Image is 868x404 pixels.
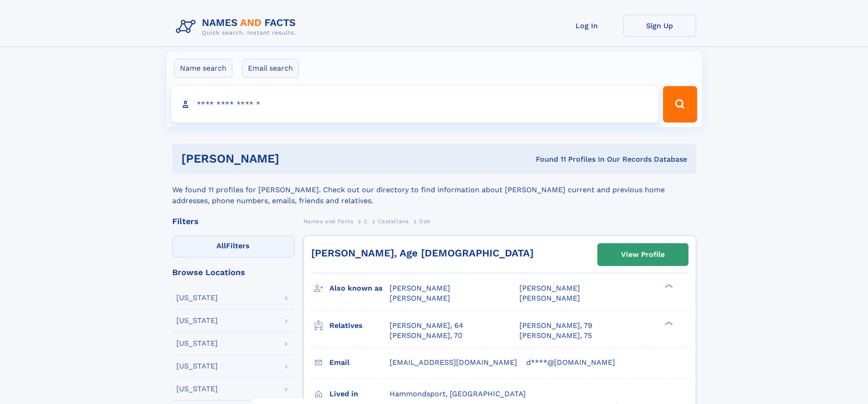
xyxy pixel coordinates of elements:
[390,294,450,302] span: [PERSON_NAME]
[176,317,218,324] div: [US_STATE]
[378,215,409,227] a: Castellana
[390,358,517,367] span: [EMAIL_ADDRESS][DOMAIN_NAME]
[329,318,390,333] h3: Relatives
[390,331,462,341] a: [PERSON_NAME], 70
[242,59,299,78] label: Email search
[176,385,218,393] div: [US_STATE]
[172,15,303,39] img: Logo Names and Facts
[329,281,390,296] h3: Also known as
[378,218,409,225] span: Castellana
[364,218,368,225] span: C
[329,355,390,370] h3: Email
[621,244,665,265] div: View Profile
[519,294,580,302] span: [PERSON_NAME]
[176,294,218,302] div: [US_STATE]
[172,235,294,257] label: Filters
[623,15,696,37] a: Sign Up
[364,215,368,227] a: C
[172,268,294,276] div: Browse Locations
[171,86,659,123] input: search input
[181,153,408,164] h1: [PERSON_NAME]
[390,389,526,398] span: Hammondsport, [GEOGRAPHIC_DATA]
[519,331,592,341] a: [PERSON_NAME], 75
[519,321,592,331] a: [PERSON_NAME], 79
[419,218,431,225] span: Deb
[550,15,623,37] a: Log In
[172,217,294,225] div: Filters
[519,284,580,292] span: [PERSON_NAME]
[663,283,673,289] div: ❯
[390,321,463,331] a: [PERSON_NAME], 64
[172,174,696,206] div: We found 11 profiles for [PERSON_NAME]. Check out our directory to find information about [PERSON...
[216,241,226,250] span: All
[176,363,218,370] div: [US_STATE]
[311,247,534,259] a: [PERSON_NAME], Age [DEMOGRAPHIC_DATA]
[176,340,218,347] div: [US_STATE]
[663,86,697,123] button: Search Button
[407,154,687,164] div: Found 11 Profiles In Our Records Database
[174,59,232,78] label: Name search
[663,320,673,326] div: ❯
[329,386,390,402] h3: Lived in
[390,284,450,292] span: [PERSON_NAME]
[303,215,354,227] a: Names and Facts
[598,244,688,266] a: View Profile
